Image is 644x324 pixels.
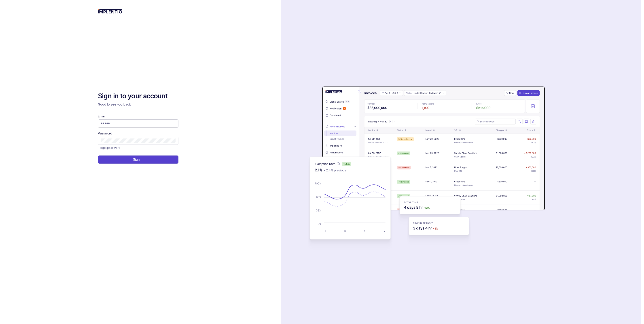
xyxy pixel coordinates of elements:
p: Good to see you back! [98,102,178,107]
img: signin-background.svg [294,72,546,252]
h2: Sign in to your account [98,92,178,101]
button: Sign In [98,156,178,164]
img: logo [98,9,122,13]
p: Forgot password [98,146,120,150]
label: Password [98,131,112,136]
a: Link Forgot password [98,146,120,150]
p: Sign In [133,157,144,162]
label: Email [98,114,105,119]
